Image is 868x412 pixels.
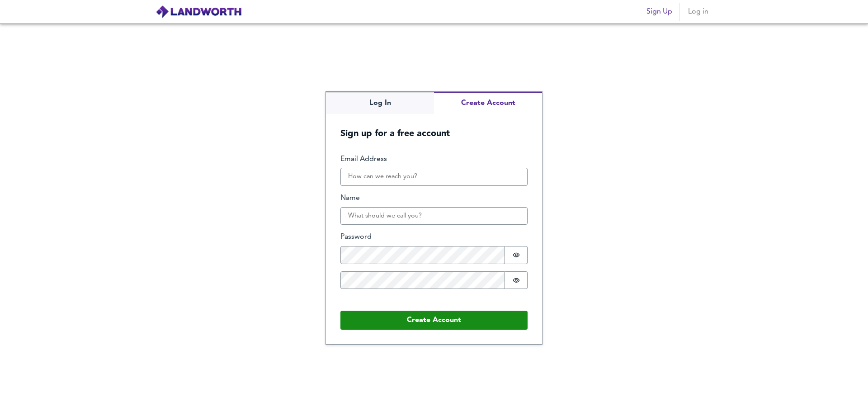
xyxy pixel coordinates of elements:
span: Sign Up [646,5,672,18]
img: logo [156,5,242,19]
label: Password [340,232,528,242]
input: How can we reach you? [340,168,528,186]
button: Create Account [340,311,528,330]
button: Show password [505,271,528,289]
h5: Sign up for a free account [326,114,542,140]
span: Log in [687,5,709,18]
button: Log In [326,92,434,114]
button: Show password [505,246,528,264]
input: What should we call you? [340,207,528,225]
button: Log in [684,3,712,21]
label: Name [340,193,528,204]
button: Create Account [434,92,542,114]
label: Email Address [340,154,528,165]
button: Sign Up [643,3,676,21]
